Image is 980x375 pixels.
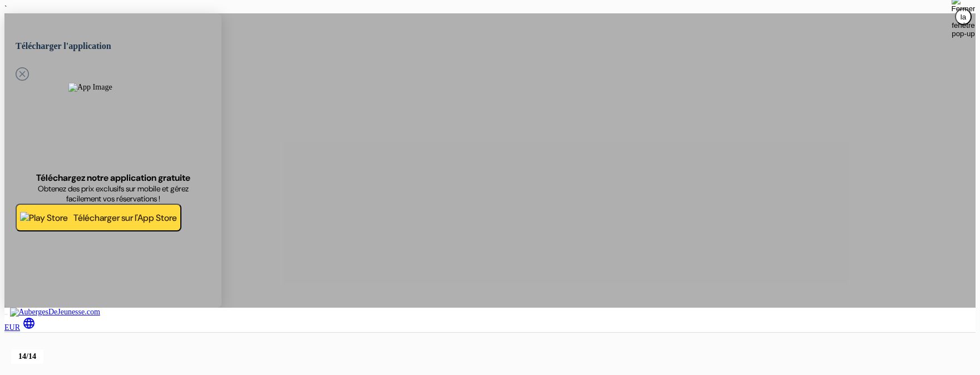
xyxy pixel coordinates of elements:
[36,172,190,184] span: Téléchargez notre application gratuite
[4,323,20,332] a: EUR
[28,352,36,361] span: 14
[68,83,157,172] img: App Image
[20,212,68,224] img: Play Store
[28,184,198,204] span: Obtenez des prix exclusifs sur mobile et gérez facilement vos réservations !
[16,40,210,53] h5: Télécharger l'application
[22,323,36,332] a: language
[16,67,29,81] svg: Close
[18,352,28,361] span: 14/
[22,317,36,330] i: language
[10,308,100,317] img: AubergesDeJeunesse.com
[73,212,177,224] span: Télécharger sur l'App Store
